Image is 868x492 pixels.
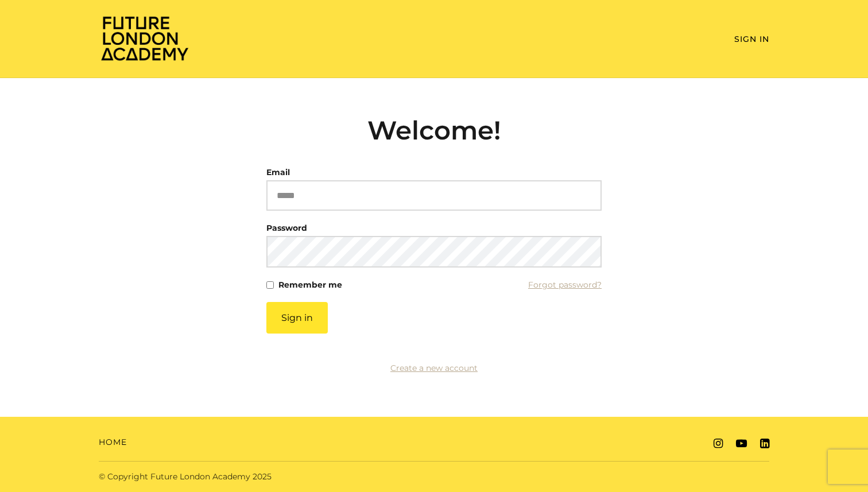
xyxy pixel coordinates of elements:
a: Sign In [734,34,769,44]
label: Remember me [278,277,342,293]
label: Password [266,220,307,236]
a: Home [99,436,127,448]
div: © Copyright Future London Academy 2025 [90,471,434,483]
img: Home Page [99,15,191,61]
h2: Welcome! [266,115,602,146]
a: Create a new account [390,363,478,373]
label: Email [266,164,290,180]
button: Sign in [266,302,328,334]
a: Forgot password? [528,277,602,293]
